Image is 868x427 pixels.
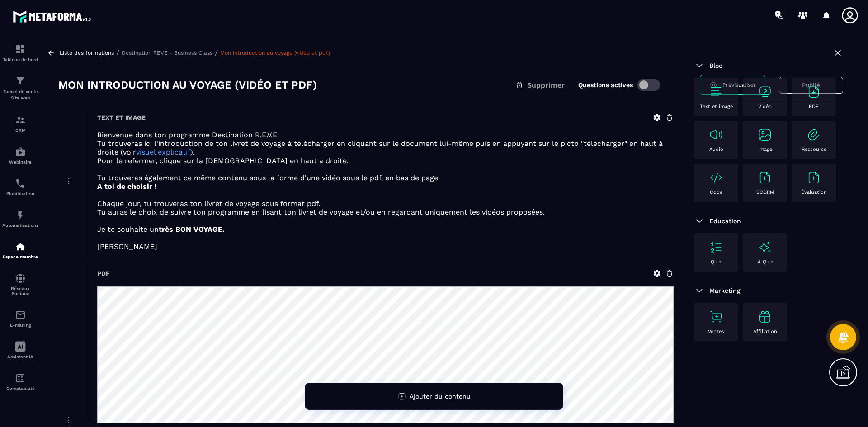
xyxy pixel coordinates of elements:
[97,208,674,216] p: Tu auras le choix de suivre ton programme en lisant ton livret de voyage et/ou en regardant uniqu...
[758,146,772,152] p: Image
[15,115,26,126] img: formation
[758,170,772,185] img: text-image no-wra
[159,225,225,234] strong: très BON VOYAGE.
[2,160,38,164] p: Webinaire
[758,103,772,109] p: Vidéo
[2,254,38,259] p: Espace membre
[2,203,38,235] a: automationsautomationsAutomatisations
[2,37,38,69] a: formationformationTableau de bord
[758,240,772,254] img: text-image
[527,81,565,89] span: Supprimer
[807,127,821,142] img: text-image no-wra
[809,103,819,109] p: PDF
[694,60,705,71] img: arrow-down
[2,366,38,398] a: accountantaccountantComptabilité
[694,285,705,296] img: arrow-down
[710,189,722,195] p: Code
[2,191,38,196] p: Planificateur
[15,210,26,221] img: automations
[2,57,38,62] p: Tableau de bord
[60,50,114,56] a: Liste des formations
[711,259,722,265] p: Quiz
[709,84,723,99] img: text-image no-wra
[758,310,772,324] img: text-image
[708,328,724,334] p: Ventes
[2,354,38,359] p: Assistant IA
[758,127,772,142] img: text-image no-wra
[116,48,119,57] span: /
[578,81,633,89] label: Questions actives
[2,108,38,140] a: formationformationCRM
[2,69,38,108] a: formationformationTunnel de vente Site web
[709,170,723,185] img: text-image no-wra
[2,171,38,203] a: schedulerschedulerPlanificateur
[2,128,38,133] p: CRM
[694,216,705,226] img: arrow-down
[122,50,212,56] a: Destination REVE - Business Class
[97,114,146,121] h6: Text et image
[2,266,38,303] a: social-networksocial-networkRéseaux Sociaux
[15,75,26,86] img: formation
[15,44,26,55] img: formation
[709,287,741,294] span: Marketing
[807,84,821,99] img: text-image no-wra
[97,139,674,156] p: Tu trouveras ici l'introduction de ton livret de voyage à télécharger en cliquant sur le document...
[97,242,674,251] p: [PERSON_NAME]
[2,303,38,334] a: emailemailE-mailing
[801,189,827,195] p: Évaluation
[2,386,38,391] p: Comptabilité
[58,78,317,92] h3: Mon introduction au voyage (vidéo et pdf)
[97,174,674,182] p: Tu trouveras également ce même contenu sous la forme d'une vidéo sous le pdf, en bas de page.
[2,323,38,328] p: E-mailing
[220,50,330,56] a: Mon introduction au voyage (vidéo et pdf)
[2,140,38,171] a: automationsautomationsWebinaire
[807,170,821,185] img: text-image no-wra
[802,146,826,152] p: Ressource
[97,156,674,165] p: Pour le refermer, clique sur la [DEMOGRAPHIC_DATA] en haut à droite.
[756,259,774,265] p: IA Quiz
[700,103,733,109] p: Text et image
[97,270,110,277] h6: PDF
[97,131,674,139] p: Bienvenue dans ton programme Destination R.E.V.E.
[2,223,38,228] p: Automatisations
[15,273,26,284] img: social-network
[15,241,26,252] img: automations
[709,127,723,142] img: text-image no-wra
[15,178,26,189] img: scheduler
[2,89,38,101] p: Tunnel de vente Site web
[13,8,94,25] img: logo
[97,199,674,208] p: Chaque jour, tu trouveras ton livret de voyage sous format pdf.
[2,334,38,366] a: Assistant IA
[709,217,741,225] span: Education
[215,48,218,57] span: /
[97,182,157,191] strong: A toi de choisir !
[2,235,38,266] a: automationsautomationsEspace membre
[709,62,722,69] span: Bloc
[410,393,471,400] span: Ajouter du contenu
[709,310,723,324] img: text-image no-wra
[15,373,26,384] img: accountant
[709,240,723,254] img: text-image no-wra
[2,286,38,296] p: Réseaux Sociaux
[709,146,723,152] p: Audio
[97,225,674,234] p: Je te souhaite un
[753,328,777,334] p: Affiliation
[15,310,26,320] img: email
[758,84,772,99] img: text-image no-wra
[136,148,190,156] a: visuel explicatif
[15,146,26,157] img: automations
[756,189,774,195] p: SCORM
